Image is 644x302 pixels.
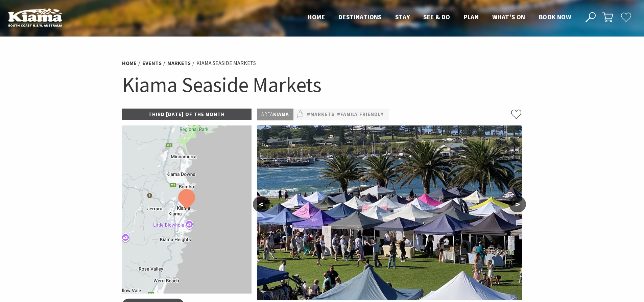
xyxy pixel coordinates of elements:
[307,110,335,119] a: #Markets
[8,8,62,27] img: Kiama Logo
[196,59,256,68] li: Kiama Seaside Markets
[253,196,270,212] button: <
[539,13,571,21] span: Book now
[337,110,384,119] a: #Family Friendly
[122,71,522,98] h1: Kiama Seaside Markets
[308,13,325,21] span: Home
[423,13,450,21] span: See & Do
[257,109,293,120] p: Kiama
[142,60,162,67] a: Events
[167,60,191,67] a: Markets
[509,196,526,212] button: >
[122,60,137,67] a: Home
[464,13,479,21] span: Plan
[261,111,273,117] span: Area
[257,125,522,300] img: Kiama Seaside Market
[395,13,410,21] span: Stay
[301,12,578,23] nav: Main Menu
[492,13,525,21] span: What’s On
[122,109,252,120] p: Third [DATE] of the Month
[338,13,382,21] span: Destinations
